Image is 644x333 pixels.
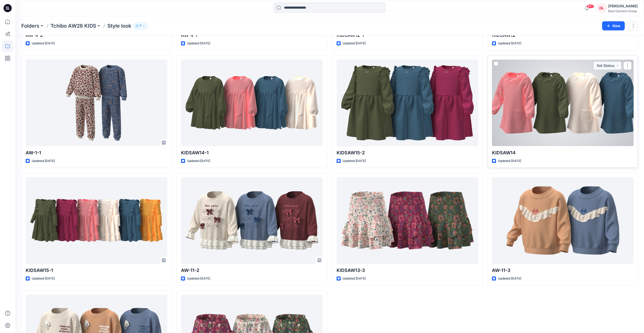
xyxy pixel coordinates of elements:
[187,158,210,164] p: Updated [DATE]
[343,41,366,46] p: Updated [DATE]
[26,149,167,156] p: AW-1-1
[26,177,167,264] a: KIDSAW15-1
[608,3,638,9] div: [PERSON_NAME]
[32,158,55,164] p: Updated [DATE]
[51,22,96,29] a: Tchibo AW26 KIDS
[181,60,323,146] a: KIDSAW14-1
[26,60,167,146] a: AW-1-1
[498,158,521,164] p: Updated [DATE]
[32,41,55,46] p: Updated [DATE]
[181,267,323,274] p: AW-11-2
[337,267,478,274] p: KIDSAW13-3
[498,41,521,46] p: Updated [DATE]
[492,177,634,264] a: AW-11-3
[608,9,638,13] div: Best Garment Group
[187,41,210,46] p: Updated [DATE]
[498,276,521,281] p: Updated [DATE]
[21,22,39,29] a: Folders
[32,276,55,281] p: Updated [DATE]
[492,60,634,146] a: KIDSAW14
[181,177,323,264] a: AW-11-2
[337,60,478,146] a: KIDSAW15-2
[187,276,210,281] p: Updated [DATE]
[602,21,625,30] button: New
[343,276,366,281] p: Updated [DATE]
[343,158,366,164] p: Updated [DATE]
[181,149,323,156] p: KIDSAW14-1
[337,149,478,156] p: KIDSAW15-2
[337,177,478,264] a: KIDSAW13-3
[140,23,141,29] p: 7
[107,22,131,29] p: Style look
[492,267,634,274] p: AW-11-3
[133,22,148,29] button: 7
[492,149,634,156] p: KIDSAW14
[597,4,606,13] div: DL
[587,4,594,8] span: 99+
[26,267,167,274] p: KIDSAW15-1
